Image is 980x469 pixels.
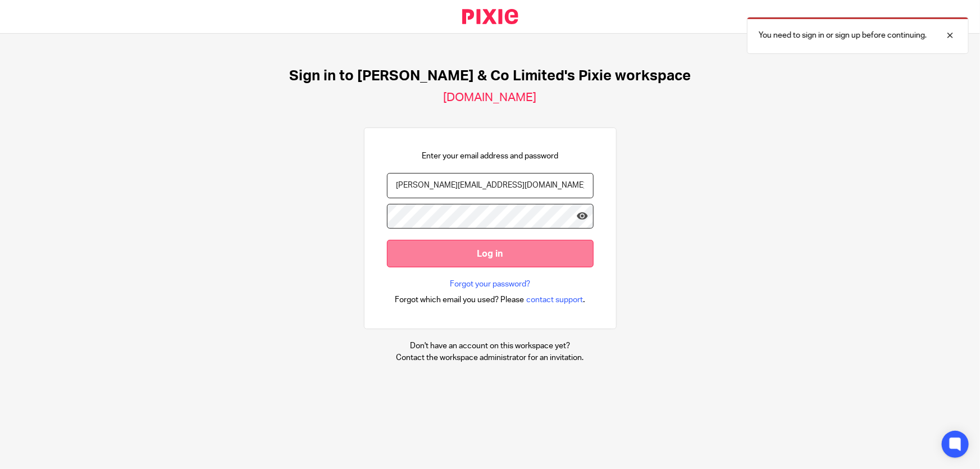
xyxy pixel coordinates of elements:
[759,30,927,41] p: You need to sign in or sign up before continuing.
[526,294,583,306] span: contact support
[395,294,524,306] span: Forgot which email you used? Please
[444,90,537,105] h2: [DOMAIN_NAME]
[422,151,558,162] p: Enter your email address and password
[289,67,691,85] h1: Sign in to [PERSON_NAME] & Co Limited's Pixie workspace
[387,240,594,267] input: Log in
[396,352,584,363] p: Contact the workspace administrator for an invitation.
[396,340,584,352] p: Don't have an account on this workspace yet?
[395,293,585,306] div: .
[387,173,594,198] input: name@example.com
[450,279,530,290] a: Forgot your password?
